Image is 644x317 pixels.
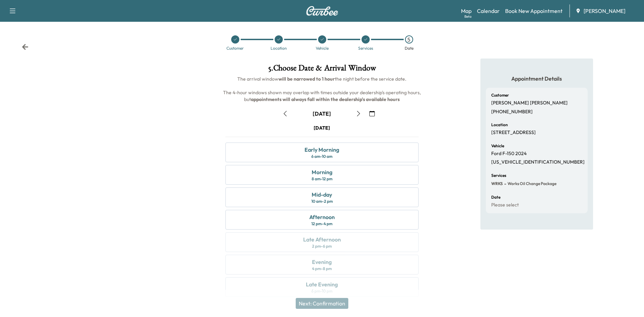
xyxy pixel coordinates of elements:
[505,7,563,15] a: Book New Appointment
[491,173,506,178] h6: Services
[251,96,400,102] b: appointments will always fall within the dealership's available hours
[491,123,508,127] h6: Location
[491,202,519,208] p: Please select
[405,35,413,44] div: 5
[486,75,588,82] h5: Appointment Details
[311,199,333,204] div: 10 am - 2 pm
[491,100,568,106] p: [PERSON_NAME] [PERSON_NAME]
[306,6,338,16] img: Curbee Logo
[464,14,472,19] div: Beta
[491,144,504,148] h6: Vehicle
[491,195,500,199] h6: Date
[584,7,625,15] span: [PERSON_NAME]
[477,7,500,15] a: Calendar
[358,46,373,50] div: Services
[223,76,422,102] span: The arrival window the night before the service date. The 4-hour windows shown may overlap with t...
[491,109,533,115] p: [PHONE_NUMBER]
[313,110,331,117] div: [DATE]
[491,130,536,136] p: [STREET_ADDRESS]
[461,7,472,15] a: MapBeta
[503,180,506,187] span: -
[491,93,509,97] h6: Customer
[271,46,287,50] div: Location
[309,213,335,221] div: Afternoon
[491,159,585,165] p: [US_VEHICLE_IDENTIFICATION_NUMBER]
[311,221,332,227] div: 12 pm - 4 pm
[312,176,332,182] div: 8 am - 12 pm
[312,168,332,176] div: Morning
[491,181,503,186] span: WRKS
[316,46,329,50] div: Vehicle
[405,46,413,50] div: Date
[278,76,335,82] b: will be narrowed to 1 hour
[314,124,330,131] div: [DATE]
[311,154,332,159] div: 6 am - 10 am
[220,64,424,76] h1: 5 . Choose Date & Arrival Window
[226,46,244,50] div: Customer
[491,151,527,157] p: Ford F-150 2024
[305,146,339,154] div: Early Morning
[312,190,332,199] div: Mid-day
[22,44,29,50] div: Back
[506,181,556,186] span: Works Oil Change Package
